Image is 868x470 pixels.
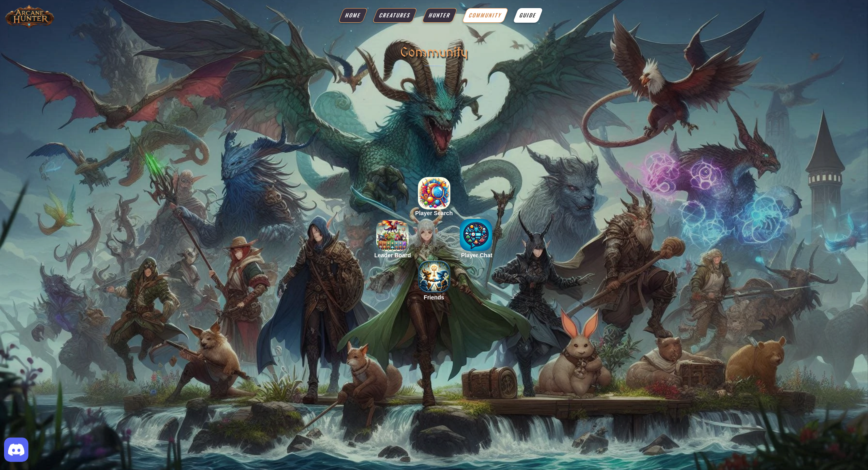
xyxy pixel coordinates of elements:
span: Home [344,11,362,19]
span: Friends [424,293,444,302]
span: Player Chat [461,252,492,260]
span: Leader Board [374,252,411,260]
span: Community [467,11,503,19]
img: leaderboard-icon.webp [376,219,409,251]
h2: Community [400,39,468,65]
span: Player Search [415,209,453,218]
img: Discord Server Icon [4,438,28,462]
span: Creatures [378,11,411,19]
span: Hunter [427,11,452,19]
a: Community [462,8,509,23]
a: Guide [513,8,543,23]
a: Creatures [372,8,418,23]
img: Arcane Hunter Title [4,4,55,29]
a: Home [338,8,368,23]
img: Player Search Icon [418,177,450,209]
img: chat-icon.webp [460,219,492,251]
span: Guide [518,11,538,19]
a: Hunter [422,8,458,23]
img: friends-icon.webp [418,261,450,293]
